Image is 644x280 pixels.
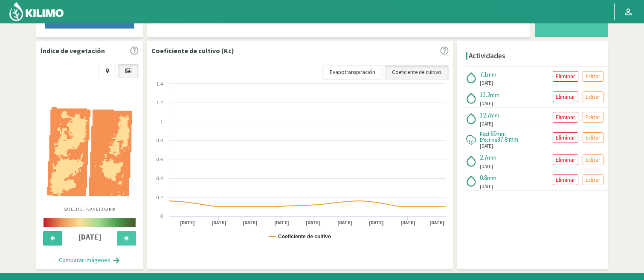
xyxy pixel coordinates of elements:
text: [DATE] [369,220,384,226]
button: Eliminar [553,91,578,102]
p: Eliminar [556,133,575,143]
text: [DATE] [274,220,289,226]
p: Editar [586,155,600,165]
button: Eliminar [553,112,578,123]
text: Coeficiente de cultivo [278,234,331,240]
text: [DATE] [212,220,226,226]
p: Eliminar [556,112,575,122]
span: mm [487,154,496,161]
text: [DATE] [337,220,352,226]
span: 13.2 [480,91,490,99]
text: [DATE] [180,220,195,226]
span: Real: [480,131,490,137]
button: Editar [583,174,603,185]
button: Eliminar [553,132,578,143]
img: 57752427-0e06-415a-9827-4d8c14364f77_-_planet_-_2025-09-24.png [47,107,132,196]
text: 0.4 [157,176,163,181]
span: 7.1 [480,70,487,78]
img: Kilimo [9,1,64,22]
span: [DATE] [480,143,493,150]
span: mm [490,91,499,99]
text: 1 [160,119,163,124]
span: [DATE] [480,100,493,107]
span: [DATE] [480,80,493,87]
p: Eliminar [556,175,575,185]
h4: [DATE] [67,233,112,241]
p: Eliminar [556,71,575,81]
p: Editar [586,92,600,102]
span: 3X3 [101,206,116,212]
span: [DATE] [480,120,493,128]
text: [DATE] [429,220,444,226]
span: [DATE] [480,183,493,190]
a: Evapotranspiración [322,65,383,80]
p: Satélite: Planet [64,206,116,212]
p: Eliminar [556,92,575,102]
img: scale [44,218,136,227]
p: Editar [586,133,600,143]
button: Editar [583,71,603,82]
button: Editar [583,91,603,102]
text: 0.6 [157,157,163,162]
span: [DATE] [480,163,493,170]
text: [DATE] [243,220,258,226]
button: Eliminar [553,71,578,82]
p: Editar [586,175,600,185]
span: 60 [490,129,496,137]
text: 0.2 [157,195,163,200]
a: Coeficiente de cultivo [385,65,449,80]
p: Editar [586,112,600,122]
b: HD [109,206,116,212]
span: 37.8 mm [497,135,518,143]
text: [DATE] [400,220,415,226]
text: 1.2 [157,100,163,105]
button: Comparar imágenes [50,252,129,269]
button: Editar [583,132,603,143]
span: 2.7 [480,153,487,161]
span: mm [496,130,506,137]
text: 1.4 [157,81,163,86]
text: 0.8 [157,138,163,143]
text: 0 [160,214,163,219]
h4: Actividades [469,52,505,60]
span: mm [490,111,499,119]
button: Eliminar [553,154,578,165]
p: Índice de vegetación [41,46,105,56]
button: Eliminar [553,174,578,185]
span: Efectiva [480,137,497,143]
button: Editar [583,154,603,165]
p: Editar [586,71,600,81]
span: mm [487,174,496,182]
span: 0.8 [480,174,487,182]
span: 12.7 [480,111,490,119]
p: Eliminar [556,155,575,165]
span: mm [487,71,496,78]
p: Coeficiente de cultivo (Kc) [151,46,234,56]
button: Editar [583,112,603,123]
text: [DATE] [306,220,321,226]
